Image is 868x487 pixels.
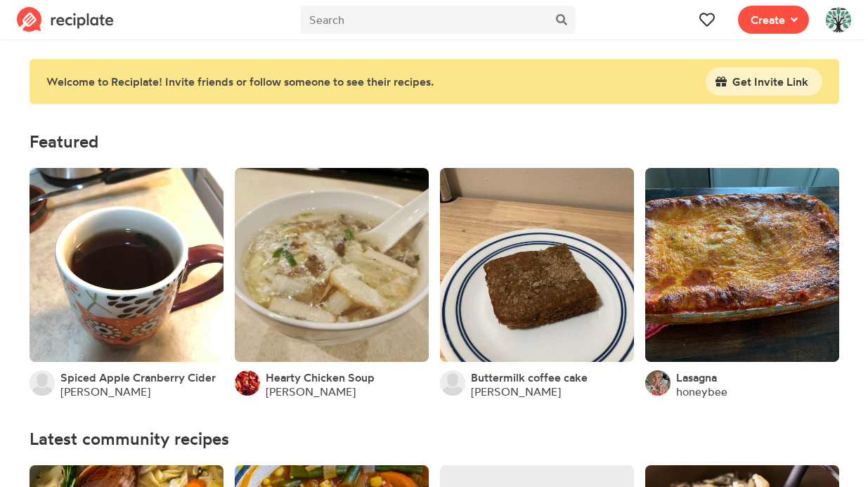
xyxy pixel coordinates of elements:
[266,370,375,384] a: Hearty Chicken Soup
[471,384,561,398] a: [PERSON_NAME]
[676,370,717,384] a: Lasagna
[471,370,588,384] a: Buttermilk coffee cake
[738,6,809,34] button: Create
[30,429,839,448] h4: Latest community recipes
[440,370,465,396] img: User's avatar
[645,370,671,396] img: User's avatar
[732,73,808,90] span: Get Invite Link
[676,384,727,398] a: honeybee
[826,7,851,32] img: User's avatar
[46,73,689,90] div: Welcome to Reciplate! Invite friends or follow someone to see their recipes.
[30,132,839,151] h4: Featured
[751,11,785,28] span: Create
[17,7,114,32] img: Reciplate
[266,384,356,398] a: [PERSON_NAME]
[60,384,150,398] a: [PERSON_NAME]
[301,6,548,34] input: Search
[706,67,822,96] button: Get Invite Link
[235,370,260,396] img: User's avatar
[60,370,216,384] a: Spiced Apple Cranberry Cider
[30,370,55,396] img: User's avatar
